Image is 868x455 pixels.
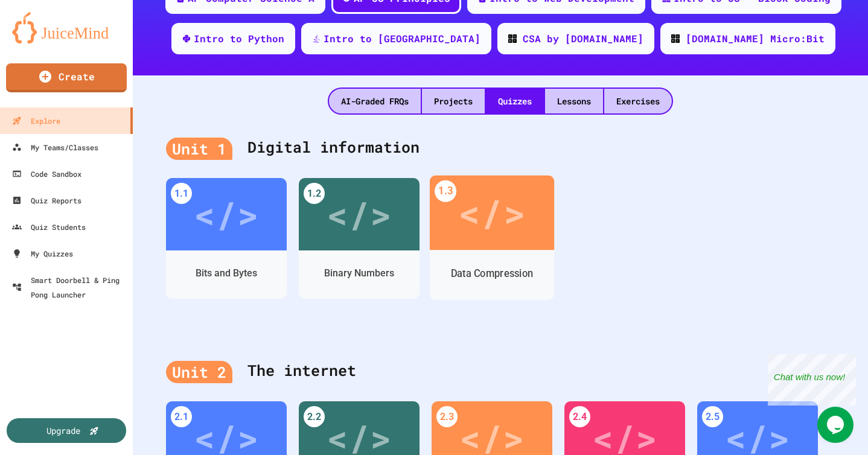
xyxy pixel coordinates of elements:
div: Bits and Bytes [196,266,257,281]
div: AI-Graded FRQs [329,89,421,113]
div: Quiz Reports [12,193,81,208]
div: Smart Doorbell & Ping Pong Launcher [12,273,128,302]
div: CSA by [DOMAIN_NAME] [523,31,643,46]
img: CODE_logo_RGB.png [671,34,680,43]
div: 1.1 [171,183,192,204]
div: Digital information [166,124,835,172]
iframe: chat widget [817,407,856,443]
div: 2.3 [436,406,458,427]
div: 2.2 [304,406,325,427]
iframe: chat widget [768,354,856,406]
div: Quiz Students [12,220,86,234]
div: Code Sandbox [12,167,81,181]
div: Upgrade [46,424,80,437]
div: [DOMAIN_NAME] Micro:Bit [686,31,825,46]
div: Unit 2 [166,361,232,384]
div: Binary Numbers [324,266,394,281]
div: Data Compression [451,266,533,281]
div: Exercises [604,89,672,113]
div: Projects [422,89,485,113]
div: My Quizzes [12,246,73,261]
div: Explore [12,113,60,128]
div: </> [194,187,259,241]
div: 1.2 [304,183,325,204]
div: 1.3 [435,180,456,202]
div: 2.1 [171,406,192,427]
div: </> [327,187,392,241]
div: My Teams/Classes [12,140,98,154]
div: Quizzes [486,89,544,113]
div: Unit 1 [166,138,232,161]
div: 2.4 [569,406,590,427]
div: Intro to [GEOGRAPHIC_DATA] [324,31,480,46]
div: Lessons [545,89,603,113]
div: Intro to Python [194,31,284,46]
img: CODE_logo_RGB.png [508,34,517,43]
a: Create [6,63,127,92]
div: 2.5 [702,406,723,427]
img: logo-orange.svg [12,12,121,43]
div: </> [458,185,525,241]
div: The internet [166,347,835,395]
